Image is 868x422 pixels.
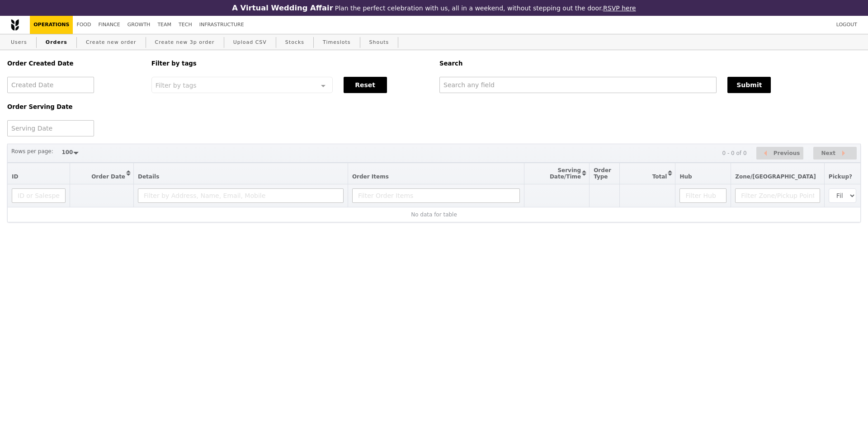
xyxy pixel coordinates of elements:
[151,34,218,51] a: Create new 3p order
[735,173,816,180] span: Zone/[GEOGRAPHIC_DATA]
[282,34,308,51] a: Stocks
[829,173,852,180] span: Pickup?
[30,16,73,34] a: Operations
[352,173,389,180] span: Order Items
[124,16,154,34] a: Growth
[7,120,94,136] input: Serving Date
[352,188,520,203] input: Filter Order Items
[95,16,124,34] a: Finance
[366,34,393,51] a: Shouts
[7,34,31,51] a: Users
[7,77,94,93] input: Created Date
[319,34,354,51] a: Timeslots
[833,16,861,34] a: Logout
[821,148,835,159] span: Next
[230,34,270,51] a: Upload CSV
[679,173,692,180] span: Hub
[344,77,387,93] button: Reset
[196,16,248,34] a: Infrastructure
[439,77,717,93] input: Search any field
[594,167,611,180] span: Order Type
[154,16,175,34] a: Team
[73,16,94,34] a: Food
[138,188,344,203] input: Filter by Address, Name, Email, Mobile
[138,173,159,180] span: Details
[722,150,746,156] div: 0 - 0 of 0
[774,148,800,159] span: Previous
[727,77,771,93] button: Submit
[82,34,140,51] a: Create new order
[7,103,141,110] h5: Order Serving Date
[735,188,820,203] input: Filter Zone/Pickup Point
[439,60,861,67] h5: Search
[12,211,856,218] div: No data for table
[156,81,197,89] span: Filter by tags
[813,147,857,160] button: Next
[12,173,18,180] span: ID
[11,147,53,156] label: Rows per page:
[11,19,19,31] img: Grain logo
[175,16,196,34] a: Tech
[174,4,694,12] div: Plan the perfect celebration with us, all in a weekend, without stepping out the door.
[603,5,636,12] a: RSVP here
[232,4,333,12] h3: A Virtual Wedding Affair
[12,188,66,203] input: ID or Salesperson name
[756,147,803,160] button: Previous
[7,60,141,67] h5: Order Created Date
[679,188,726,203] input: Filter Hub
[151,60,429,67] h5: Filter by tags
[42,34,71,51] a: Orders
